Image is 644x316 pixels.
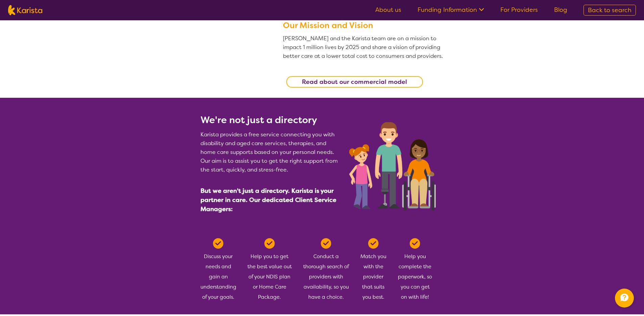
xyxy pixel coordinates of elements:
[397,238,433,302] div: Help you complete the paperwork, so you can get on with life!
[200,238,236,302] div: Discuss your needs and gain an understanding of your goals.
[283,19,444,31] h3: Our Mission and Vision
[588,6,631,14] span: Back to search
[368,238,379,249] img: Tick
[375,6,401,14] a: About us
[8,5,42,15] img: Karista logo
[410,238,420,249] img: Tick
[200,114,341,126] h2: We're not just a directory
[200,130,341,174] p: Karista provides a free service connecting you with disability and aged care services, therapies,...
[500,6,538,14] a: For Providers
[418,6,484,14] a: Funding Information
[349,122,436,211] img: Participants
[264,238,275,249] img: Tick
[583,5,636,16] a: Back to search
[283,34,444,61] p: [PERSON_NAME] and the Karista team are on a mission to impact 1 million lives by 2025 and share a...
[360,238,386,302] div: Match you with the provider that suits you best.
[554,6,567,14] a: Blog
[247,238,292,302] div: Help you to get the best value out of your NDIS plan or Home Care Package.
[213,238,223,249] img: Tick
[303,238,349,302] div: Conduct a thorough search of providers with availability, so you have a choice.
[200,187,336,213] span: But we aren't just a directory. Karista is your partner in care. Our dedicated Client Service Man...
[321,238,331,249] img: Tick
[615,289,634,308] button: Channel Menu
[302,78,407,86] b: Read about our commercial model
